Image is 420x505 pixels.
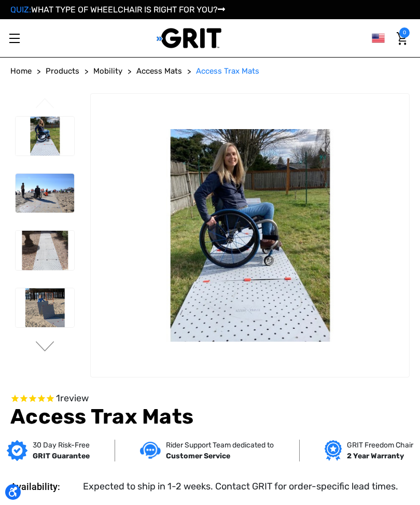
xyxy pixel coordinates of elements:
[347,440,413,451] p: GRIT Freedom Chair
[136,65,182,77] a: Access Mats
[196,66,259,76] span: Access Trax Mats
[33,452,90,460] strong: GRIT Guarantee
[140,442,161,459] img: Customer service
[16,174,74,213] img: Access Trax Mats
[56,392,89,404] span: 1 reviews
[157,27,221,49] img: GRIT All-Terrain Wheelchair and Mobility Equipment
[397,32,407,45] img: Cart
[33,440,90,451] p: 30 Day Risk-Free
[93,65,122,77] a: Mobility
[347,452,404,460] strong: 2 Year Warranty
[16,117,74,156] img: Access Trax Mats
[16,231,74,270] img: Access Trax Mats
[394,27,410,49] a: Cart with 0 items
[10,404,410,429] h1: Access Trax Mats
[83,480,398,494] dd: Expected to ship in 1-2 weeks. Contact GRIT for order-specific lead times.
[46,65,79,77] a: Products
[93,66,122,76] span: Mobility
[10,480,76,494] dt: Availability:
[10,5,31,15] span: QUIZ:
[16,288,74,327] img: Access Trax Mats
[166,452,230,460] strong: Customer Service
[136,66,182,76] span: Access Mats
[60,392,89,404] span: review
[166,440,274,451] p: Rider Support Team dedicated to
[372,32,385,45] img: us.png
[10,65,410,77] nav: Breadcrumb
[399,27,410,38] span: 0
[10,66,32,76] span: Home
[325,440,342,461] img: Grit freedom
[9,38,20,39] span: Toggle menu
[10,393,410,404] span: Rated 5.0 out of 5 stars 1 reviews
[196,65,259,77] a: Access Trax Mats
[91,129,409,342] img: Access Trax Mats
[46,66,79,76] span: Products
[34,98,56,110] button: Go to slide 6 of 6
[34,341,56,354] button: Go to slide 2 of 6
[10,65,32,77] a: Home
[7,440,27,461] img: GRIT Guarantee
[10,5,225,15] a: QUIZ:WHAT TYPE OF WHEELCHAIR IS RIGHT FOR YOU?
